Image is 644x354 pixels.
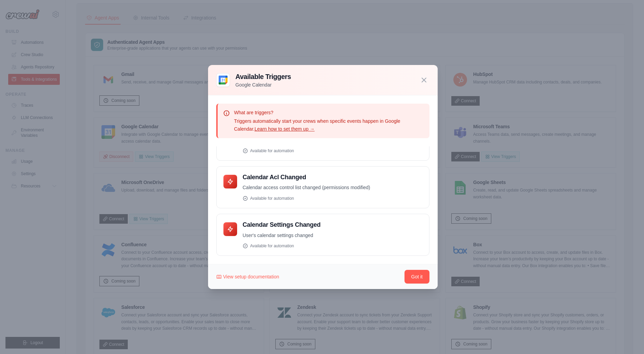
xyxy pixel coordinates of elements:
span: View setup documentation [223,273,279,280]
a: View setup documentation [216,273,279,280]
button: Got it [405,270,429,284]
p: What are triggers? [234,109,424,116]
div: Available for automation [243,196,422,201]
p: Triggers automatically start your crews when specific events happen in Google Calendar. [234,117,424,133]
p: Google Calendar [235,81,291,88]
a: Learn how to set them up → [255,126,315,132]
div: Available for automation [243,148,422,154]
p: User's calendar settings changed [243,232,422,239]
p: Calendar access control list changed (permissions modified) [243,184,422,192]
img: Google Calendar [216,73,230,87]
h4: Calendar Acl Changed [243,173,422,181]
div: Available for automation [243,243,422,249]
h4: Calendar Settings Changed [243,221,422,229]
iframe: Chat Widget [610,321,644,354]
div: Chat-Widget [610,321,644,354]
h3: Available Triggers [235,72,291,81]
